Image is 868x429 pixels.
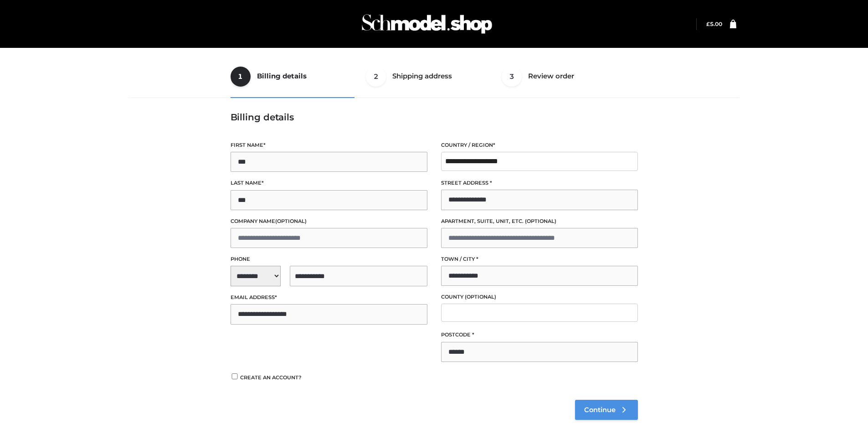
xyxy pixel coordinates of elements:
a: Continue [575,400,638,420]
label: Apartment, suite, unit, etc. [441,217,638,226]
span: Continue [584,406,616,414]
label: Country / Region [441,141,638,150]
label: Last name [231,179,427,187]
input: Create an account? [231,373,239,379]
bdi: 5.00 [706,21,722,27]
span: (optional) [525,218,556,224]
label: First name [231,141,427,150]
img: Schmodel Admin 964 [359,6,495,42]
label: Company name [231,217,427,226]
label: Town / City [441,255,638,264]
label: Street address [441,179,638,187]
span: Create an account? [240,374,302,381]
a: £5.00 [706,21,722,27]
label: Phone [231,255,427,264]
label: Postcode [441,331,638,339]
label: Email address [231,293,427,302]
label: County [441,293,638,301]
span: (optional) [275,218,307,224]
span: £ [706,21,710,27]
h3: Billing details [231,112,638,123]
span: (optional) [465,294,496,300]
